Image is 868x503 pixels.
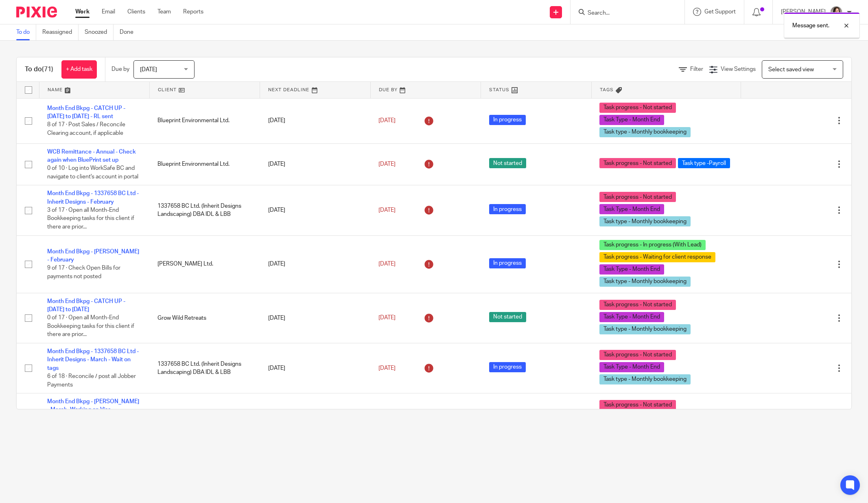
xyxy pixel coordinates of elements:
p: Due by [112,65,129,73]
a: Clients [127,8,145,16]
span: Select saved view [768,67,814,72]
td: [DATE] [260,393,370,444]
td: [DATE] [260,293,370,343]
td: Grow Wild Retreats [149,293,260,343]
a: Reassigned [42,24,79,40]
span: [DATE] [378,261,396,267]
a: Snoozed [85,24,114,40]
a: + Add task [61,60,97,79]
span: [DATE] [378,118,396,123]
td: [DATE] [260,185,370,235]
span: 6 of 18 · Reconcile / post all Jobber Payments [47,373,136,388]
a: WCB Remittance - Annual - Check again when BluePrint set up [47,149,136,163]
a: Work [75,8,90,16]
span: Task progress - Not started [599,192,676,202]
a: Month End Bkpg - 1337658 BC Ltd - Inherit Designs - February [47,191,139,204]
span: Task Type - Month End [599,115,664,125]
a: To do [16,24,36,40]
span: 9 of 17 · Check Open Bills for payments not posted [47,266,120,280]
h1: To do [25,65,53,74]
span: Task Type - Month End [599,264,664,275]
span: 8 of 17 · Post Sales / Reconcile Clearing account, if applicable [47,122,125,136]
a: Month End Bkpg - [PERSON_NAME] - March -Working on Visa reconciliations from November [47,399,139,421]
a: Month End Bkpg - [PERSON_NAME] - February [47,249,139,263]
span: In progress [489,258,526,268]
span: Task type -Payroll [678,158,730,168]
span: Filter [690,66,703,72]
span: Task type - Monthly bookkeeping [599,277,691,287]
a: Month End Bkpg - CATCH UP - [DATE] to [DATE] - RL sent [47,105,125,119]
span: Task type - Monthly bookkeeping [599,127,691,137]
span: Task Type - Month End [599,312,664,322]
a: Done [120,24,140,40]
span: 0 of 17 · Open all Month-End Bookkeeping tasks for this client if there are prior... [47,315,134,338]
td: [DATE] [260,343,370,393]
td: [PERSON_NAME] Ltd. [149,235,260,293]
span: Task progress - Not started [599,103,676,113]
span: Task Type - Month End [599,362,664,372]
img: Danielle%20photo.jpg [830,6,843,19]
span: Not started [489,158,526,168]
span: Task progress - Waiting for client response [599,252,715,262]
td: [PERSON_NAME] Ltd. [149,393,260,444]
td: [DATE] [260,143,370,185]
td: 1337658 BC Ltd. (Inherit Designs Landscaping) DBA IDL & LBB [149,343,260,393]
span: Task type - Monthly bookkeeping [599,374,691,384]
span: Task Type - Month End [599,204,664,214]
span: In progress [489,115,526,125]
span: Not started [489,312,526,322]
span: View Settings [721,66,756,72]
span: [DATE] [378,207,396,213]
td: 1337658 BC Ltd. (Inherit Designs Landscaping) DBA IDL & LBB [149,185,260,235]
p: Message sent. [792,22,829,30]
a: Reports [183,8,203,16]
span: In progress [489,362,526,372]
span: 0 of 10 · Log into WorkSafe BC and navigate to client's account in portal [47,165,138,180]
a: Month End Bkpg - CATCH UP - [DATE] to [DATE] [47,299,125,312]
a: Team [157,8,171,16]
td: Blueprint Environmental Ltd. [149,98,260,143]
td: Blueprint Environmental Ltd. [149,143,260,185]
img: Pixie [16,7,57,18]
span: Task progress - Not started [599,300,676,310]
span: 3 of 17 · Open all Month-End Bookkeeping tasks for this client if there are prior... [47,207,134,230]
a: Email [102,8,115,16]
a: Month End Bkpg - 1337658 BC Ltd - Inherit Designs - March - Wait on tags [47,349,139,371]
span: Task progress - Not started [599,350,676,360]
span: Task progress - In progress (With Lead) [599,240,706,250]
span: [DATE] [140,67,157,72]
span: Tags [600,88,614,92]
span: [DATE] [378,161,396,167]
span: [DATE] [378,315,396,321]
span: In progress [489,204,526,214]
span: Task type - Monthly bookkeeping [599,324,691,334]
td: [DATE] [260,235,370,293]
td: [DATE] [260,98,370,143]
span: (71) [42,66,53,72]
span: Task type - Monthly bookkeeping [599,216,691,226]
span: [DATE] [378,365,396,371]
span: Task progress - Not started [599,158,676,168]
span: Task progress - Not started [599,400,676,410]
